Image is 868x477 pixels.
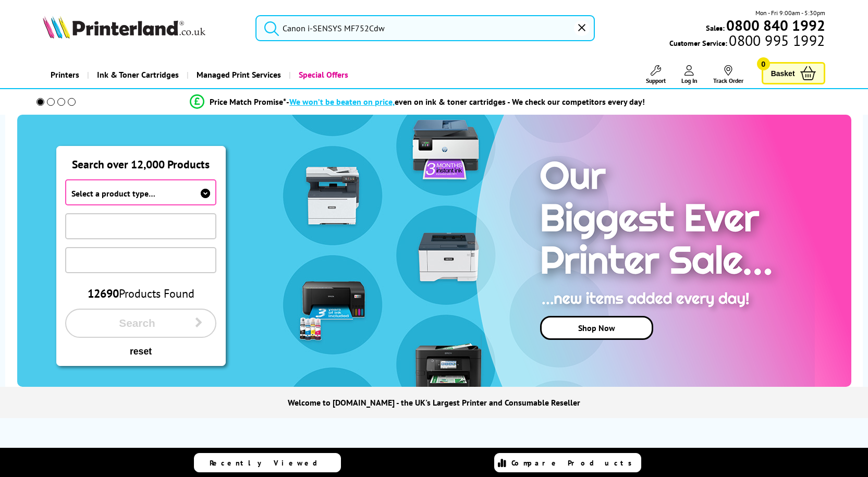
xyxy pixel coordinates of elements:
[289,96,395,107] span: We won’t be beaten on price,
[87,62,187,88] a: Ink & Toner Cartridges
[255,15,595,41] input: Searc
[210,458,328,468] span: Recently Viewed
[669,35,825,48] span: Customer Service:
[289,62,356,88] a: Special Offers
[187,62,289,88] a: Managed Print Services
[43,16,205,39] img: Printerland Logo
[511,458,638,468] span: Compare Products
[755,8,825,18] span: Mon - Fri 9:00am - 5:30pm
[727,35,825,45] span: 0800 995 1992
[43,16,242,41] a: Printerland Logo
[43,62,87,88] a: Printers
[540,316,653,340] a: Shop Now
[706,23,725,33] span: Sales:
[725,20,825,30] a: 0800 840 1992
[757,57,770,70] span: 0
[646,77,666,84] span: Support
[762,62,825,84] a: Basket 0
[88,286,119,301] span: 12690
[286,96,645,107] div: - even on ink & toner cartridges - We check our competitors every day!
[771,66,795,80] span: Basket
[210,96,286,107] span: Price Match Promise*
[494,453,641,472] a: Compare Products
[681,77,698,84] span: Log In
[97,62,179,88] span: Ink & Toner Cartridges
[71,188,155,199] span: Select a product type…
[726,16,825,35] b: 0800 840 1992
[79,317,195,329] span: Search
[646,65,666,84] a: Support
[57,146,225,172] div: Search over 12,000 Products
[194,453,341,472] a: Recently Viewed
[65,309,217,338] button: Search
[65,346,217,358] button: reset
[681,65,698,84] a: Log In
[22,93,813,111] li: modal_Promise
[288,397,580,408] h1: Welcome to [DOMAIN_NAME] - the UK's Largest Printer and Consumable Reseller
[713,65,743,84] a: Track Order
[65,286,217,301] div: Products Found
